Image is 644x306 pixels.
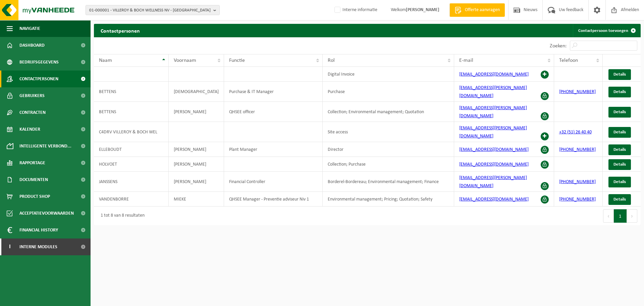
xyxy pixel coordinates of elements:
a: +32 (51) 26 40 40 [559,130,592,135]
a: Details [608,107,631,118]
label: Interne informatie [333,5,377,15]
span: Contactpersonen [19,71,58,87]
h2: Contactpersonen [94,24,147,37]
a: [EMAIL_ADDRESS][DOMAIN_NAME] [459,162,529,167]
span: Details [613,130,626,134]
span: Details [613,110,626,114]
td: JANSSENS [94,172,169,192]
button: Previous [603,209,614,223]
span: Rapportage [19,155,45,171]
span: Details [613,162,626,167]
span: Telefoon [559,58,578,63]
a: Details [608,159,631,170]
a: [EMAIL_ADDRESS][PERSON_NAME][DOMAIN_NAME] [459,85,527,98]
span: Acceptatievoorwaarden [19,205,74,222]
span: Navigatie [19,20,40,37]
a: Details [608,177,631,187]
span: Details [613,147,626,152]
td: Director [323,142,454,157]
span: I [7,238,13,255]
td: HOLVOET [94,157,169,172]
td: Environmental management; Pricing; Quotation; Safety [323,192,454,207]
td: MIEKE [169,192,224,207]
a: Details [608,127,631,138]
td: [PERSON_NAME] [169,142,224,157]
td: QHSEE officer [224,102,323,122]
span: Details [613,180,626,184]
strong: [PERSON_NAME] [406,7,439,12]
a: Details [608,69,631,80]
a: Details [608,144,631,155]
td: [PERSON_NAME] [169,157,224,172]
span: Naam [99,58,112,63]
div: 1 tot 8 van 8 resultaten [97,210,145,222]
a: [PHONE_NUMBER] [559,89,596,94]
span: Gebruikers [19,87,45,104]
td: Purchase [323,82,454,102]
a: [PHONE_NUMBER] [559,179,596,184]
span: Dashboard [19,37,45,54]
span: Bedrijfsgegevens [19,54,59,71]
a: Offerte aanvragen [449,3,505,17]
span: Product Shop [19,188,50,205]
span: Details [613,90,626,94]
span: Functie [229,58,245,63]
a: Contactpersoon toevoegen [573,24,640,37]
a: [EMAIL_ADDRESS][DOMAIN_NAME] [459,197,529,202]
span: Intelligente verbond... [19,138,71,155]
td: Site access [323,122,454,142]
a: [EMAIL_ADDRESS][DOMAIN_NAME] [459,147,529,152]
span: Offerte aanvragen [463,7,501,13]
td: Collection; Purchase [323,157,454,172]
span: Financial History [19,222,58,238]
td: [PERSON_NAME] [169,102,224,122]
span: Documenten [19,171,48,188]
span: Contracten [19,104,46,121]
label: Zoeken: [550,43,567,49]
span: Interne modules [19,238,57,255]
span: Rol [328,58,335,63]
span: Voornaam [174,58,196,63]
a: [EMAIL_ADDRESS][PERSON_NAME][DOMAIN_NAME] [459,105,527,119]
td: Collection; Environmental management; Quotation [323,102,454,122]
span: Kalender [19,121,40,138]
td: Financial Controller [224,172,323,192]
span: 01-000001 - VILLEROY & BOCH WELLNESS NV - [GEOGRAPHIC_DATA] [89,5,211,15]
td: BETTENS [94,82,169,102]
a: Details [608,194,631,205]
button: Next [627,209,637,223]
button: 1 [614,209,627,223]
span: Details [613,72,626,77]
a: [EMAIL_ADDRESS][DOMAIN_NAME] [459,72,529,77]
span: Details [613,197,626,202]
td: C4DRV VILLEROY & BOCH WEL [94,122,169,142]
td: Borderel-Bordereau; Environmental management; Finance [323,172,454,192]
td: [PERSON_NAME] [169,172,224,192]
a: Details [608,87,631,97]
td: Purchase & IT Manager [224,82,323,102]
td: Plant Manager [224,142,323,157]
td: BETTENS [94,102,169,122]
a: [PHONE_NUMBER] [559,147,596,152]
span: E-mail [459,58,473,63]
td: ELLEBOUDT [94,142,169,157]
td: VANDENBORRE [94,192,169,207]
button: 01-000001 - VILLEROY & BOCH WELLNESS NV - [GEOGRAPHIC_DATA] [86,5,220,15]
a: [PHONE_NUMBER] [559,197,596,202]
td: QHSEE Manager - Preventie adviseur Niv 1 [224,192,323,207]
td: Digital Invoice [323,67,454,82]
a: [EMAIL_ADDRESS][PERSON_NAME][DOMAIN_NAME] [459,175,527,188]
td: [DEMOGRAPHIC_DATA] [169,82,224,102]
a: [EMAIL_ADDRESS][PERSON_NAME][DOMAIN_NAME] [459,126,527,139]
